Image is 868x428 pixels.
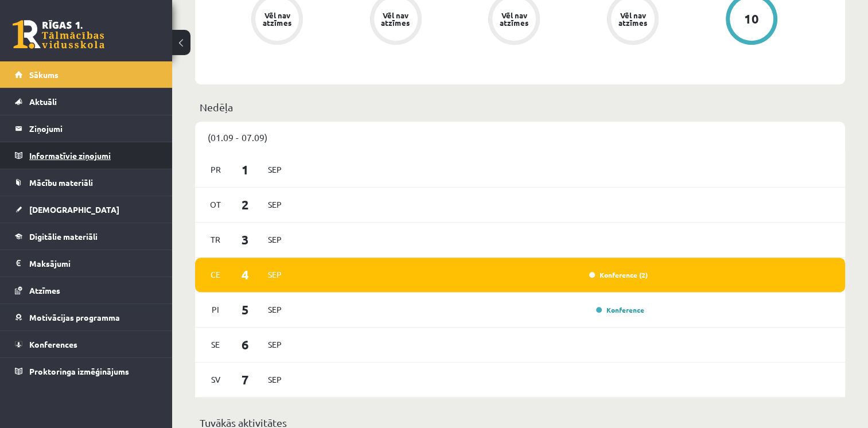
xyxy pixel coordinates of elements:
[228,335,263,354] span: 6
[29,250,158,277] legend: Maksājumi
[204,336,228,353] span: Se
[498,11,530,26] div: Vēl nav atzīmes
[589,270,648,279] a: Konference (2)
[228,160,263,179] span: 1
[204,301,228,318] span: Pi
[195,122,845,153] div: (01.09 - 07.09)
[15,142,158,169] a: Informatīvie ziņojumi
[204,266,228,283] span: Ce
[263,196,287,213] span: Sep
[15,115,158,142] a: Ziņojumi
[15,250,158,277] a: Maksājumi
[261,11,293,26] div: Vēl nav atzīmes
[29,312,120,322] span: Motivācijas programma
[15,61,158,88] a: Sākums
[263,266,287,283] span: Sep
[228,195,263,214] span: 2
[263,301,287,318] span: Sep
[228,370,263,389] span: 7
[29,339,77,349] span: Konferences
[13,20,104,49] a: Rīgas 1. Tālmācības vidusskola
[263,371,287,388] span: Sep
[15,277,158,304] a: Atzīmes
[15,88,158,115] a: Aktuāli
[263,336,287,353] span: Sep
[15,169,158,196] a: Mācību materiāli
[15,358,158,384] a: Proktoringa izmēģinājums
[204,371,228,388] span: Sv
[204,231,228,248] span: Tr
[15,304,158,330] a: Motivācijas programma
[228,265,263,284] span: 4
[15,331,158,357] a: Konferences
[204,161,228,178] span: Pr
[596,305,644,314] a: Konference
[200,99,840,115] p: Nedēļa
[617,11,649,26] div: Vēl nav atzīmes
[15,196,158,223] a: [DEMOGRAPHIC_DATA]
[29,285,60,295] span: Atzīmes
[263,231,287,248] span: Sep
[29,69,59,80] span: Sākums
[204,196,228,213] span: Ot
[744,13,759,25] div: 10
[263,161,287,178] span: Sep
[15,223,158,250] a: Digitālie materiāli
[228,300,263,319] span: 5
[29,96,57,107] span: Aktuāli
[29,204,119,215] span: [DEMOGRAPHIC_DATA]
[228,230,263,249] span: 3
[29,366,129,376] span: Proktoringa izmēģinājums
[29,115,158,142] legend: Ziņojumi
[29,142,158,169] legend: Informatīvie ziņojumi
[29,177,93,188] span: Mācību materiāli
[380,11,412,26] div: Vēl nav atzīmes
[29,231,98,242] span: Digitālie materiāli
